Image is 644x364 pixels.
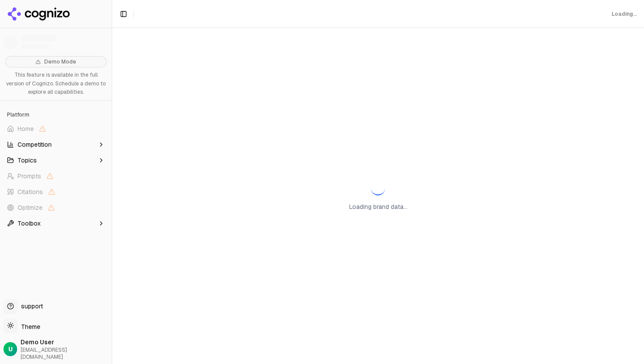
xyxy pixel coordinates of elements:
p: This feature is available in the full version of Cognizo. Schedule a demo to explore all capabili... [5,71,106,97]
button: Topics [4,153,108,167]
span: support [18,302,43,311]
div: Platform [4,108,108,122]
button: Competition [4,138,108,152]
span: Prompts [18,172,41,180]
span: U [8,345,13,353]
span: Demo User [21,338,108,346]
div: Loading... [612,11,637,18]
span: Competition [18,140,52,149]
span: Demo Mode [44,58,76,65]
span: Toolbox [18,219,41,228]
button: Toolbox [4,216,108,230]
span: Theme [18,323,40,331]
span: Home [18,124,34,133]
span: [EMAIL_ADDRESS][DOMAIN_NAME] [21,346,108,360]
p: Loading brand data... [349,202,407,211]
span: Optimize [18,203,42,212]
span: Topics [18,156,37,165]
span: Citations [18,187,43,196]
